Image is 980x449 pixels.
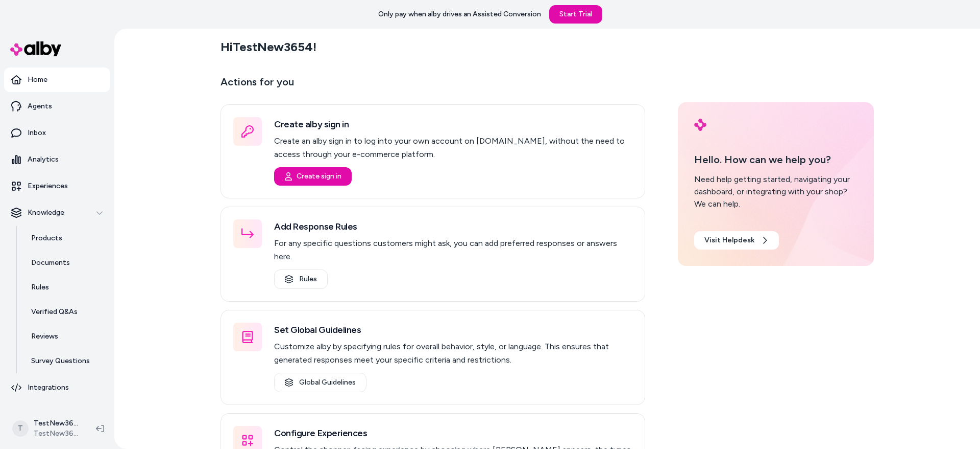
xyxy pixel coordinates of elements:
[10,41,61,56] img: alby Logo
[274,270,328,289] a: Rules
[4,174,110,198] a: Experiences
[31,233,62,243] p: Products
[21,226,110,251] a: Products
[694,231,779,250] a: Visit Helpdesk
[34,418,80,429] p: TestNew3654 Shopify
[274,117,632,131] h3: Create alby sign in
[28,208,64,218] p: Knowledge
[220,74,645,98] p: Actions for you
[4,147,110,172] a: Analytics
[21,300,110,324] a: Verified Q&As
[31,356,90,366] p: Survey Questions
[694,173,857,210] div: Need help getting started, navigating your dashboard, or integrating with your shop? We can help.
[21,349,110,373] a: Survey Questions
[28,181,68,191] p: Experiences
[21,275,110,300] a: Rules
[31,258,70,268] p: Documents
[28,383,69,393] p: Integrations
[694,119,706,131] img: alby Logo
[549,5,602,24] a: Start Trial
[28,154,59,165] p: Analytics
[274,323,632,337] h3: Set Global Guidelines
[21,324,110,349] a: Reviews
[274,167,352,186] button: Create sign in
[4,121,110,145] a: Inbox
[220,39,316,55] h2: Hi TestNew3654 !
[31,282,49,293] p: Rules
[4,375,110,400] a: Integrations
[4,94,110,119] a: Agents
[31,331,58,342] p: Reviews
[378,9,541,19] p: Only pay when alby drives an Assisted Conversion
[274,373,366,392] a: Global Guidelines
[4,68,110,92] a: Home
[274,340,632,367] p: Customize alby by specifying rules for overall behavior, style, or language. This ensures that ge...
[28,75,47,85] p: Home
[4,200,110,225] button: Knowledge
[274,219,632,234] h3: Add Response Rules
[28,101,52,111] p: Agents
[34,429,80,439] span: TestNew3654
[28,128,46,138] p: Inbox
[31,307,78,317] p: Verified Q&As
[21,251,110,275] a: Documents
[274,237,632,263] p: For any specific questions customers might ask, you can add preferred responses or answers here.
[6,412,88,445] button: TTestNew3654 ShopifyTestNew3654
[694,152,857,167] p: Hello. How can we help you?
[274,134,632,161] p: Create an alby sign in to log into your own account on [DOMAIN_NAME], without the need to access ...
[274,426,632,440] h3: Configure Experiences
[12,420,29,437] span: T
